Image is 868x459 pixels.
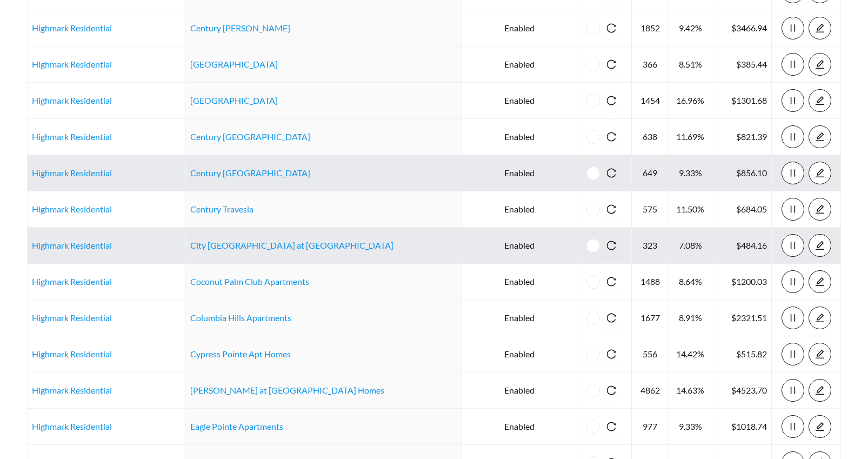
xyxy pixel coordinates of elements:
td: 575 [632,191,669,228]
a: edit [809,276,831,287]
td: Enabled [462,228,577,264]
button: pause [782,307,804,329]
td: 1454 [632,83,669,119]
td: 9.33% [669,409,712,445]
td: 1852 [632,10,669,46]
a: Highmark Residential [32,312,112,323]
td: 323 [632,228,669,264]
button: edit [809,415,831,438]
td: Enabled [462,191,577,228]
button: reload [600,343,623,365]
span: reload [600,96,623,105]
span: pause [782,313,804,323]
button: edit [809,343,831,365]
button: reload [600,125,623,148]
td: $2321.51 [712,300,772,336]
a: Highmark Residential [32,23,112,33]
td: 1677 [632,300,669,336]
a: Cypress Pointe Apt Homes [190,349,291,359]
td: Enabled [462,155,577,191]
button: reload [600,17,623,39]
td: 1488 [632,264,669,300]
a: Highmark Residential [32,349,112,359]
a: Coconut Palm Club Apartments [190,276,309,287]
a: Eagle Pointe Apartments [190,421,283,431]
button: reload [600,415,623,438]
button: edit [809,307,831,329]
span: pause [782,204,804,214]
a: City [GEOGRAPHIC_DATA] at [GEOGRAPHIC_DATA] [190,240,393,250]
td: $1018.74 [712,409,772,445]
td: Enabled [462,46,577,83]
td: $1200.03 [712,264,772,300]
span: reload [600,277,623,287]
span: edit [809,59,831,69]
span: edit [809,168,831,178]
a: Century Travesia [190,204,253,214]
button: pause [782,125,804,148]
span: edit [809,96,831,105]
a: [GEOGRAPHIC_DATA] [190,95,278,105]
a: Highmark Residential [32,59,112,69]
td: 11.50% [669,191,712,228]
button: edit [809,162,831,184]
span: reload [600,204,623,214]
td: 7.08% [669,228,712,264]
button: reload [600,89,623,112]
a: Highmark Residential [32,421,112,431]
button: reload [600,198,623,221]
button: edit [809,234,831,257]
button: edit [809,89,831,112]
button: reload [600,307,623,329]
span: edit [809,23,831,33]
a: edit [809,23,831,33]
button: edit [809,379,831,402]
span: reload [600,241,623,250]
td: Enabled [462,372,577,409]
a: Highmark Residential [32,95,112,105]
a: Highmark Residential [32,385,112,395]
span: reload [600,349,623,359]
span: pause [782,96,804,105]
td: $1301.68 [712,83,772,119]
td: 638 [632,119,669,155]
a: edit [809,385,831,395]
span: edit [809,385,831,395]
span: pause [782,277,804,287]
span: reload [600,313,623,323]
td: 16.96% [669,83,712,119]
td: Enabled [462,409,577,445]
a: Highmark Residential [32,276,112,287]
span: reload [600,385,623,395]
button: reload [600,234,623,257]
button: pause [782,270,804,293]
button: reload [600,270,623,293]
a: edit [809,312,831,323]
td: 9.42% [669,10,712,46]
button: reload [600,162,623,184]
td: Enabled [462,336,577,372]
button: edit [809,125,831,148]
span: pause [782,349,804,359]
a: Highmark Residential [32,131,112,142]
button: edit [809,53,831,76]
span: reload [600,59,623,69]
button: pause [782,162,804,184]
a: Century [GEOGRAPHIC_DATA] [190,131,310,142]
td: 556 [632,336,669,372]
button: pause [782,415,804,438]
a: [GEOGRAPHIC_DATA] [190,59,278,69]
span: reload [600,132,623,142]
button: edit [809,17,831,39]
span: pause [782,59,804,69]
a: edit [809,240,831,250]
a: edit [809,349,831,359]
td: 11.69% [669,119,712,155]
span: edit [809,313,831,323]
td: 8.91% [669,300,712,336]
a: Century [GEOGRAPHIC_DATA] [190,168,310,178]
td: 649 [632,155,669,191]
td: 8.51% [669,46,712,83]
span: reload [600,168,623,178]
td: $4523.70 [712,372,772,409]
